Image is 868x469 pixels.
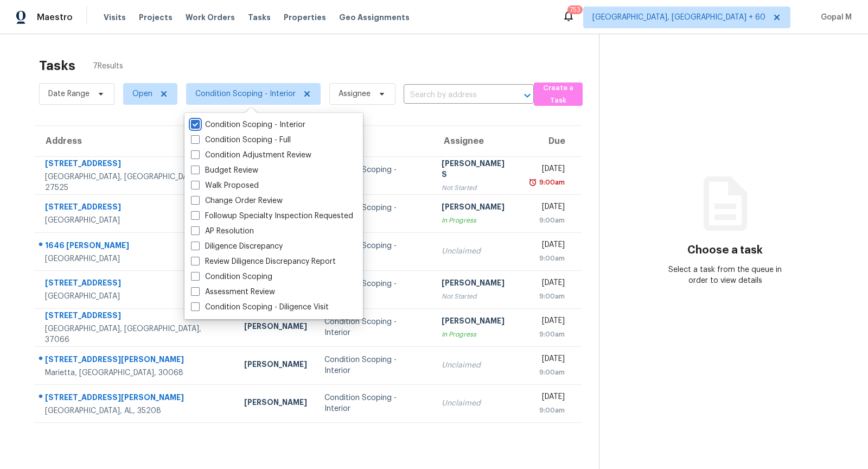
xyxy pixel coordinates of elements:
[539,82,577,107] span: Create a Task
[528,353,565,367] div: [DATE]
[520,126,582,156] th: Due
[816,12,852,23] span: Gopal M
[244,321,307,334] div: [PERSON_NAME]
[244,359,307,372] div: [PERSON_NAME]
[45,367,227,378] div: Marietta, [GEOGRAPHIC_DATA], 30068
[528,163,565,177] div: [DATE]
[48,88,90,99] span: Date Range
[93,61,123,72] span: 7 Results
[45,405,227,416] div: [GEOGRAPHIC_DATA], AL, 35208
[191,211,353,221] label: Followup Specialty Inspection Requested
[324,354,424,376] div: Condition Scoping - Interior
[191,119,305,130] label: Condition Scoping - Interior
[316,126,433,156] th: Type
[662,264,788,286] div: Select a task from the queue in order to view details
[324,202,424,224] div: Condition Scoping - Interior
[442,201,512,215] div: [PERSON_NAME]
[528,291,565,302] div: 9:00am
[324,278,424,300] div: Condition Scoping - Interior
[191,302,329,313] label: Condition Scoping - Diligence Visit
[528,253,565,264] div: 9:00am
[45,158,227,172] div: [STREET_ADDRESS]
[592,12,765,23] span: [GEOGRAPHIC_DATA], [GEOGRAPHIC_DATA] + 60
[104,12,126,23] span: Visits
[442,277,512,291] div: [PERSON_NAME]
[442,315,512,329] div: [PERSON_NAME]
[442,291,512,302] div: Not Started
[404,87,503,104] input: Search by address
[191,195,283,206] label: Change Order Review
[139,12,173,23] span: Projects
[528,215,565,226] div: 9:00am
[324,240,424,262] div: Condition Scoping - Interior
[528,315,565,329] div: [DATE]
[45,201,227,215] div: [STREET_ADDRESS]
[45,310,227,324] div: [STREET_ADDRESS]
[45,354,227,367] div: [STREET_ADDRESS][PERSON_NAME]
[195,88,296,99] span: Condition Scoping - Interior
[45,277,227,291] div: [STREET_ADDRESS]
[191,256,336,267] label: Review Diligence Discrepancy Report
[537,177,565,188] div: 9:00am
[324,392,424,414] div: Condition Scoping - Interior
[528,329,565,340] div: 9:00am
[442,215,512,226] div: In Progress
[191,150,311,161] label: Condition Adjustment Review
[45,215,227,226] div: [GEOGRAPHIC_DATA]
[570,4,580,15] div: 753
[687,245,763,256] h3: Choose a task
[37,12,73,23] span: Maestro
[528,239,565,253] div: [DATE]
[442,329,512,340] div: In Progress
[528,277,565,291] div: [DATE]
[442,182,512,193] div: Not Started
[528,405,565,416] div: 9:00am
[191,135,291,145] label: Condition Scoping - Full
[45,172,227,193] div: [GEOGRAPHIC_DATA], [GEOGRAPHIC_DATA], 27525
[244,397,307,410] div: [PERSON_NAME]
[45,392,227,405] div: [STREET_ADDRESS][PERSON_NAME]
[191,180,259,191] label: Walk Proposed
[191,226,254,237] label: AP Resolution
[442,246,512,257] div: Unclaimed
[324,164,424,186] div: Condition Scoping - Interior
[186,12,235,23] span: Work Orders
[528,177,537,188] img: Overdue Alarm Icon
[520,88,535,103] button: Open
[248,14,271,21] span: Tasks
[528,201,565,215] div: [DATE]
[191,241,283,252] label: Diligence Discrepancy
[442,398,512,409] div: Unclaimed
[191,271,272,282] label: Condition Scoping
[528,391,565,405] div: [DATE]
[191,165,258,176] label: Budget Review
[35,126,235,156] th: Address
[191,287,275,297] label: Assessment Review
[45,324,227,345] div: [GEOGRAPHIC_DATA], [GEOGRAPHIC_DATA], 37066
[339,12,410,23] span: Geo Assignments
[442,158,512,182] div: [PERSON_NAME] S
[339,88,371,99] span: Assignee
[442,360,512,371] div: Unclaimed
[433,126,520,156] th: Assignee
[132,88,152,99] span: Open
[45,240,227,253] div: 1646 [PERSON_NAME]
[324,316,424,338] div: Condition Scoping - Interior
[534,83,583,106] button: Create a Task
[39,60,75,71] h2: Tasks
[45,253,227,264] div: [GEOGRAPHIC_DATA]
[45,291,227,302] div: [GEOGRAPHIC_DATA]
[284,12,326,23] span: Properties
[528,367,565,378] div: 9:00am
